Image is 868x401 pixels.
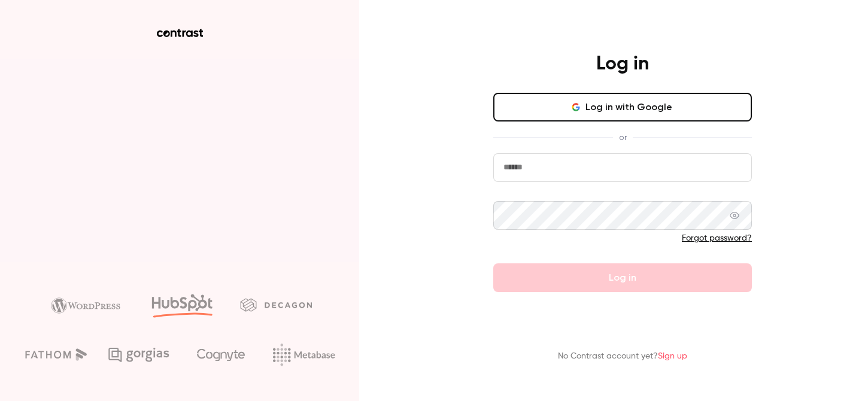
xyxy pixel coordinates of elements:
a: Forgot password? [682,234,752,242]
span: or [613,131,633,144]
img: decagon [240,298,312,311]
button: Log in with Google [493,93,752,121]
h4: Log in [596,52,649,76]
a: Sign up [658,352,687,360]
p: No Contrast account yet? [558,350,687,363]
